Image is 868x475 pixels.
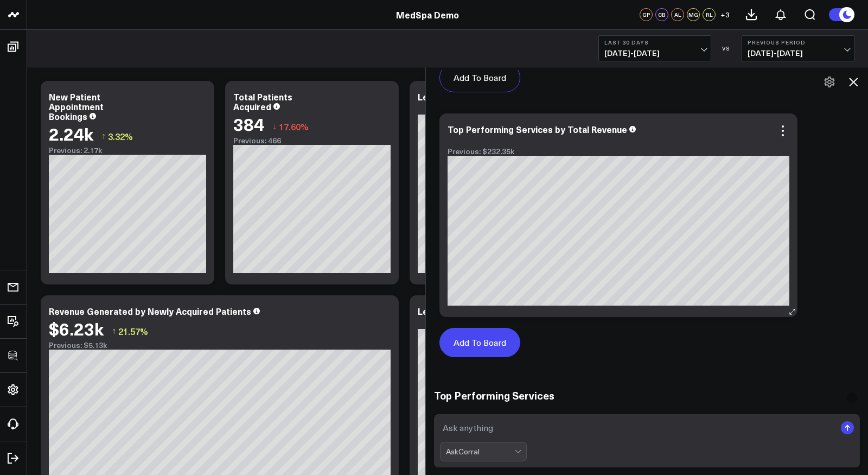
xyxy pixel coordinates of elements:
span: 3.32% [108,130,133,142]
div: New Patient Appointment Bookings [49,91,104,122]
div: Previous: $232.35k [448,147,789,156]
span: [DATE] - [DATE] [748,49,848,58]
button: Last 30 Days[DATE]-[DATE] [598,35,711,61]
span: + 3 [720,11,730,18]
div: VS [717,45,736,52]
div: Previous: 2.17k [49,146,206,155]
a: MedSpa Demo [396,9,459,21]
div: MG [687,8,700,21]
div: AL [671,8,684,21]
div: Lead Conversion Funnel [418,91,518,103]
div: Revenue Generated by Newly Acquired Patients [49,305,251,317]
b: Previous Period [748,39,848,46]
div: RL [703,8,716,21]
div: $6.23k [49,319,104,338]
div: AskCorral [446,447,514,456]
div: Top Performing Services by Total Revenue [448,123,627,135]
span: ↑ [101,129,106,143]
span: ↑ [112,324,116,338]
span: [DATE] - [DATE] [604,49,705,58]
span: 21.57% [118,325,148,337]
span: ↓ [272,119,277,134]
div: Previous: $5.13k [49,341,391,350]
button: Add To Board [439,63,520,92]
div: Previous: 466 [233,136,391,145]
h3: Top Performing Services [434,389,860,401]
div: CB [655,8,668,21]
div: GP [640,8,653,21]
b: Last 30 Days [604,39,705,46]
div: 2.24k [49,124,93,143]
button: Add To Board [439,328,520,357]
button: +3 [718,8,731,21]
div: Total Patients Acquired [233,91,292,112]
button: Previous Period[DATE]-[DATE] [742,35,854,61]
span: 17.60% [279,121,309,132]
div: 384 [233,114,264,134]
div: Leads by Marketing Channel [418,305,538,317]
